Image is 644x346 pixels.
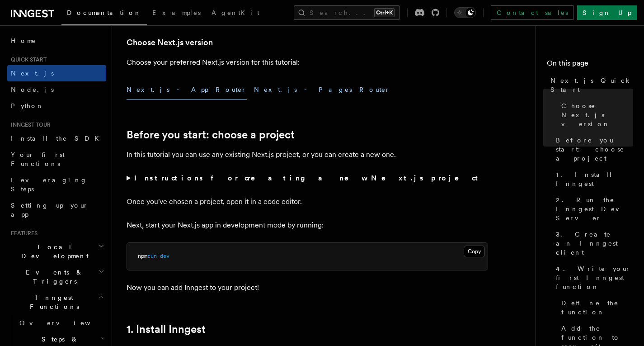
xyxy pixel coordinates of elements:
[127,219,488,232] p: Next, start your Next.js app in development mode by running:
[7,33,106,49] a: Home
[7,147,106,172] a: Your first Functions
[11,36,36,45] span: Home
[7,242,99,261] span: Local Development
[561,299,633,317] span: Define the function
[127,323,206,336] a: 1. Install Inngest
[11,70,54,77] span: Next.js
[127,172,488,185] summary: Instructions for creating a new Next.js project
[127,80,247,100] button: Next.js - App Router
[550,76,633,94] span: Next.js Quick Start
[11,102,44,109] span: Python
[547,72,633,98] a: Next.js Quick Start
[552,192,633,226] a: 2. Run the Inngest Dev Server
[552,261,633,295] a: 4. Write your first Inngest function
[7,197,106,223] a: Setting up your app
[558,98,633,132] a: Choose Next.js version
[547,58,633,72] h4: On this page
[254,80,390,100] button: Next.js - Pages Router
[127,148,488,161] p: In this tutorial you can use any existing Next.js project, or you can create a new one.
[7,65,106,81] a: Next.js
[454,7,476,18] button: Toggle dark mode
[212,9,259,16] span: AgentKit
[577,5,637,20] a: Sign Up
[374,8,395,17] kbd: Ctrl+K
[556,136,633,163] span: Before you start: choose a project
[7,81,106,98] a: Node.js
[7,98,106,114] a: Python
[147,253,157,259] span: run
[19,319,113,327] span: Overview
[7,56,47,63] span: Quick start
[7,293,98,311] span: Inngest Functions
[61,3,147,25] a: Documentation
[127,128,295,141] a: Before you start: choose a project
[556,264,633,291] span: 4. Write your first Inngest function
[7,268,99,286] span: Events & Triggers
[11,86,54,93] span: Node.js
[138,253,147,259] span: npm
[556,170,633,188] span: 1. Install Inngest
[127,281,488,294] p: Now you can add Inngest to your project!
[127,56,488,69] p: Choose your preferred Next.js version for this tutorial:
[556,195,633,223] span: 2. Run the Inngest Dev Server
[7,130,106,147] a: Install the SDK
[7,121,51,128] span: Inngest tour
[16,315,106,331] a: Overview
[134,174,482,182] strong: Instructions for creating a new Next.js project
[491,5,573,20] a: Contact sales
[152,9,201,16] span: Examples
[294,5,400,20] button: Search...Ctrl+K
[552,132,633,166] a: Before you start: choose a project
[7,230,38,237] span: Features
[561,101,633,128] span: Choose Next.js version
[11,202,89,218] span: Setting up your app
[556,230,633,257] span: 3. Create an Inngest client
[127,195,488,208] p: Once you've chosen a project, open it in a code editor.
[464,246,485,257] button: Copy
[160,253,169,259] span: dev
[147,3,206,24] a: Examples
[11,151,65,167] span: Your first Functions
[7,172,106,197] a: Leveraging Steps
[206,3,265,24] a: AgentKit
[67,9,141,16] span: Documentation
[552,166,633,192] a: 1. Install Inngest
[558,295,633,320] a: Define the function
[7,264,106,289] button: Events & Triggers
[11,176,87,193] span: Leveraging Steps
[7,239,106,264] button: Local Development
[7,289,106,315] button: Inngest Functions
[11,135,104,142] span: Install the SDK
[127,36,213,49] a: Choose Next.js version
[552,226,633,261] a: 3. Create an Inngest client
